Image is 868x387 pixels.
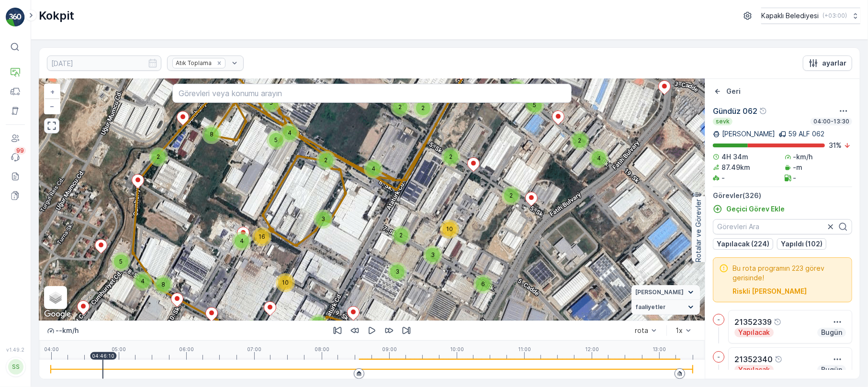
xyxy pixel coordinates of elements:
[717,353,720,361] p: -
[793,173,797,183] p: -
[275,136,278,144] span: 5
[502,186,521,205] div: 2
[733,287,807,296] button: Riskli Görevleri Seçin
[39,8,74,23] p: Kokpit
[247,346,261,352] p: 07:00
[50,88,55,96] span: +
[133,272,152,291] div: 4
[414,99,433,118] div: 2
[391,98,410,117] div: 2
[713,219,852,234] input: Görevleri Ara
[259,233,265,240] span: 16
[372,165,375,172] span: 4
[42,308,73,321] img: Google
[570,131,589,150] div: 2
[423,245,442,265] div: 3
[172,84,572,103] input: Görevleri veya konumu arayın
[44,346,59,352] p: 04:00
[525,96,544,115] div: 5
[45,99,59,113] a: Uzaklaştır
[47,55,161,71] input: dd/mm/yyyy
[694,199,703,262] p: Rotalar ve Görevler
[823,12,847,20] p: ( +03:00 )
[713,87,741,96] a: Geri
[715,118,731,125] p: sevk
[734,354,773,365] p: 21352340
[325,156,328,164] span: 2
[597,155,601,162] span: 4
[822,58,846,68] p: ayarlar
[276,273,295,292] div: 10
[733,264,846,283] span: Bu rota programın 223 görev gerisinde!
[16,147,24,155] p: 99
[631,285,700,300] summary: [PERSON_NAME]
[441,147,461,166] div: 2
[585,346,599,352] p: 12:00
[179,346,194,352] p: 06:00
[589,149,609,168] div: 4
[399,103,402,111] span: 2
[781,239,823,249] p: Yapıldı (102)
[210,131,214,138] span: 8
[510,192,513,199] span: 2
[721,163,750,172] p: 87.49km
[45,287,66,308] a: Layers
[50,102,55,110] span: −
[473,275,493,294] div: 6
[829,141,842,150] p: 31 %
[726,204,785,214] p: Geçici Görev Ekle
[820,365,843,375] p: Bugün
[450,346,464,352] p: 10:00
[6,148,25,167] a: 99
[578,137,582,144] span: 2
[395,268,399,275] span: 3
[635,288,684,296] span: [PERSON_NAME]
[400,232,403,239] span: 2
[737,365,771,375] p: Yapılacak
[141,277,145,285] span: 4
[777,238,826,250] button: Yapıldı (102)
[713,204,785,214] a: Geçici Görev Ekle
[388,262,407,281] div: 3
[793,152,813,162] p: -km/h
[45,85,59,99] a: Yakınlaştır
[761,8,860,24] button: Kapaklı Belediyesi(+03:00)
[803,55,852,71] button: ayarlar
[726,87,741,96] p: Geri
[713,238,773,250] button: Yapılacak (224)
[440,220,459,239] div: 10
[6,8,25,27] img: logo
[317,320,320,327] span: 2
[788,129,824,139] p: 59 ALF 062
[267,131,286,150] div: 5
[721,152,748,162] p: 4H 34m
[6,347,25,353] span: v 1.49.2
[157,153,160,160] span: 2
[721,173,725,183] p: -
[154,275,173,294] div: 8
[793,163,803,172] p: -m
[775,355,782,363] div: Yardım Araç İkonu
[315,346,329,352] p: 08:00
[56,326,79,335] p: -- km/h
[149,147,168,166] div: 2
[314,210,333,229] div: 3
[717,239,769,249] p: Yapılacak (224)
[533,101,537,109] span: 5
[717,316,720,323] p: -
[321,215,325,222] span: 3
[8,359,23,375] div: SS
[202,125,221,144] div: 8
[713,105,757,117] p: Gündüz 062
[364,159,383,178] div: 4
[635,327,648,334] div: rota
[112,346,126,352] p: 05:00
[282,279,289,286] span: 10
[761,11,819,21] p: Kapaklı Belediyesi
[252,227,271,246] div: 16
[676,327,683,334] div: 1x
[737,328,771,337] p: Yapılacak
[422,104,425,111] span: 2
[6,354,25,379] button: SS
[112,252,131,271] div: 5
